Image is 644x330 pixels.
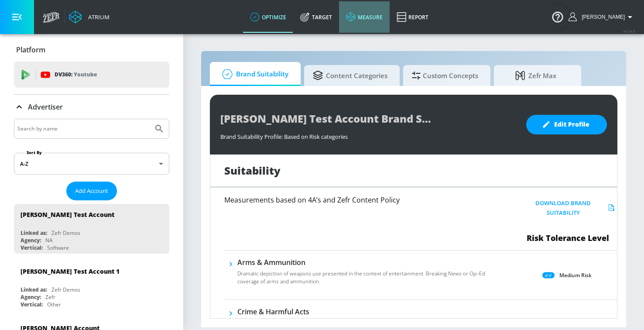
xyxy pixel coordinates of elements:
[21,229,47,237] div: Linked as:
[45,293,55,301] div: Zefr
[544,119,589,130] span: Edit Profile
[45,237,53,244] div: NA
[237,258,506,291] div: Arms & AmmunitionDramatic depiction of weapons use presented in the context of entertainment. Bre...
[21,210,114,219] div: [PERSON_NAME] Test Account
[55,70,97,79] p: DV360:
[14,95,169,119] div: Advertiser
[85,13,110,21] div: Atrium
[237,270,506,285] p: Dramatic depiction of weapons use presented in the context of entertainment. Breaking News or Op–...
[545,4,570,29] button: Open Resource Center
[21,286,47,293] div: Linked as:
[623,29,635,34] span: v 4.19.0
[47,301,61,308] div: Other
[14,153,169,175] div: A-Z
[51,286,80,293] div: Zefr Demos
[16,45,45,55] p: Platform
[14,261,169,310] div: [PERSON_NAME] Test Account 1Linked as:Zefr DemosAgency:ZefrVertical:Other
[503,65,569,86] span: Zefr Max
[69,10,110,24] a: Atrium
[14,62,169,88] div: DV360: Youtube
[339,1,390,33] a: measure
[66,182,117,200] button: Add Account
[21,244,43,251] div: Vertical:
[14,38,169,62] div: Platform
[21,293,41,301] div: Agency:
[237,258,506,267] h6: Arms & Ammunition
[75,186,108,196] span: Add Account
[21,267,120,275] div: [PERSON_NAME] Test Account 1
[21,237,41,244] div: Agency:
[17,123,150,134] input: Search by name
[28,102,63,112] p: Advertiser
[220,128,517,141] div: Brand Suitability Profile: Based on Risk categories
[412,65,478,86] span: Custom Concepts
[47,244,69,251] div: Software
[527,233,609,243] span: Risk Tolerance Level
[51,229,80,237] div: Zefr Demos
[559,271,592,280] p: Medium Risk
[243,1,293,33] a: optimize
[526,115,607,134] button: Edit Profile
[519,196,617,220] button: Download Brand Suitability
[237,307,506,316] h6: Crime & Harmful Acts
[25,150,44,155] label: Sort By
[21,301,43,308] div: Vertical:
[14,204,169,254] div: [PERSON_NAME] Test AccountLinked as:Zefr DemosAgency:NAVertical:Software
[224,163,281,178] h1: Suitability
[224,196,486,203] h6: Measurements based on 4A’s and Zefr Content Policy
[578,14,625,20] span: login as: jannet.kim@zefr.com
[390,1,435,33] a: Report
[569,12,635,22] button: [PERSON_NAME]
[293,1,339,33] a: Target
[313,65,387,86] span: Content Categories
[219,64,288,85] span: Brand Suitability
[74,70,97,79] p: Youtube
